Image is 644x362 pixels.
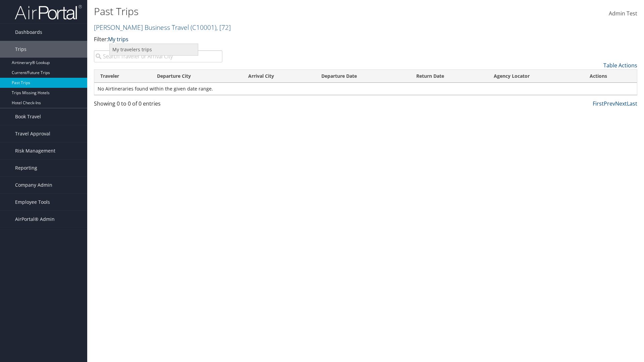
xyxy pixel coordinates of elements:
span: Admin Test [609,10,637,17]
span: Company Admin [15,177,52,193]
span: Dashboards [15,24,42,41]
th: Departure City: activate to sort column ascending [151,70,243,83]
a: Last [627,100,637,107]
p: Filter: [94,35,456,44]
th: Arrival City: activate to sort column ascending [242,70,315,83]
span: ( C10001 ) [191,23,216,32]
td: No Airtineraries found within the given date range. [94,83,637,95]
span: Travel Approval [15,125,50,142]
th: Return Date: activate to sort column ascending [410,70,488,83]
img: airportal-logo.png [15,4,82,20]
th: Departure Date: activate to sort column ascending [315,70,410,83]
th: Actions [584,70,637,83]
div: Showing 0 to 0 of 0 entries [94,100,222,111]
a: Admin Test [609,3,637,24]
span: Risk Management [15,142,55,159]
span: AirPortal® Admin [15,211,55,228]
h1: Past Trips [94,4,456,18]
a: My trips [108,36,128,43]
a: Prev [604,100,615,107]
th: Agency Locator: activate to sort column ascending [488,70,584,83]
span: Trips [15,41,26,58]
a: My travelers trips [110,44,198,55]
span: , [ 72 ] [216,23,231,32]
span: Employee Tools [15,194,50,210]
span: Book Travel [15,108,41,125]
span: Reporting [15,160,37,176]
th: Traveler: activate to sort column ascending [94,70,151,83]
a: [PERSON_NAME] Business Travel [94,23,231,32]
a: Table Actions [603,62,637,69]
input: Search Traveler or Arrival City [94,50,222,62]
a: Next [615,100,627,107]
a: First [593,100,604,107]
